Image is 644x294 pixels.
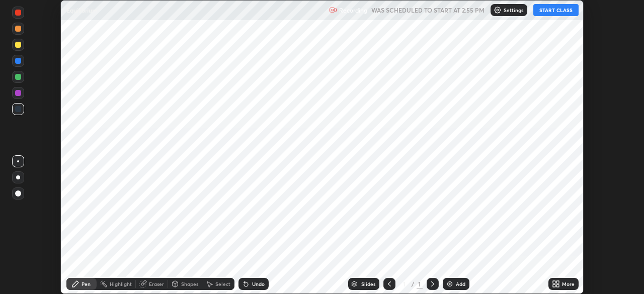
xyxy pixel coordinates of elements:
button: START CLASS [533,4,579,16]
p: Equilibrium [66,6,98,14]
h5: WAS SCHEDULED TO START AT 2:55 PM [371,6,485,15]
p: Recording [339,7,367,14]
div: 1 [417,279,423,288]
img: recording.375f2c34.svg [329,6,337,14]
div: Highlight [110,281,132,286]
div: Slides [361,281,375,286]
img: class-settings-icons [494,6,502,14]
div: Undo [252,281,265,286]
div: 1 [399,281,410,287]
div: Add [456,281,465,286]
div: Shapes [181,281,198,286]
div: More [562,281,575,286]
div: Pen [82,281,91,286]
div: Eraser [149,281,164,286]
p: Settings [504,8,523,13]
div: / [412,281,415,287]
img: add-slide-button [446,280,454,288]
div: Select [215,281,230,286]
